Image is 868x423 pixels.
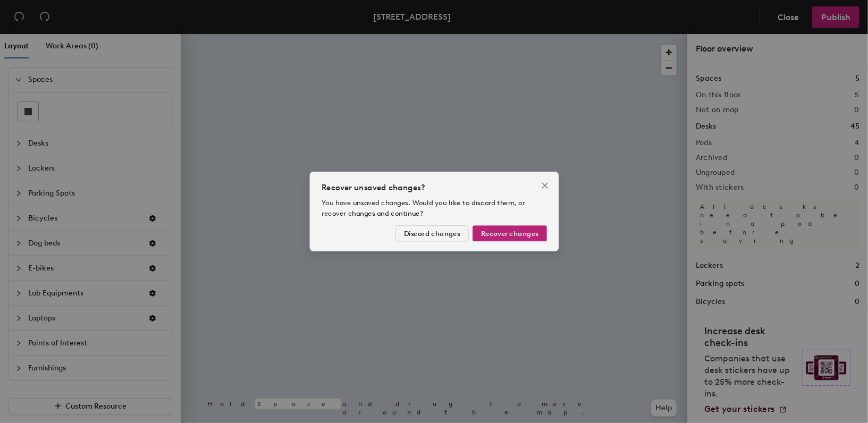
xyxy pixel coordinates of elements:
[314,180,554,192] div: Recover unsaved changes?
[402,231,462,240] span: Discard changes
[544,180,561,188] span: Close
[544,175,561,192] button: Close
[548,180,557,188] span: close
[393,226,471,243] button: Discard changes
[475,226,554,243] button: Recover changes
[484,231,545,240] span: Recover changes
[314,198,531,218] span: You have unsaved changes. Would you like to discard them, or recover changes and continue?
